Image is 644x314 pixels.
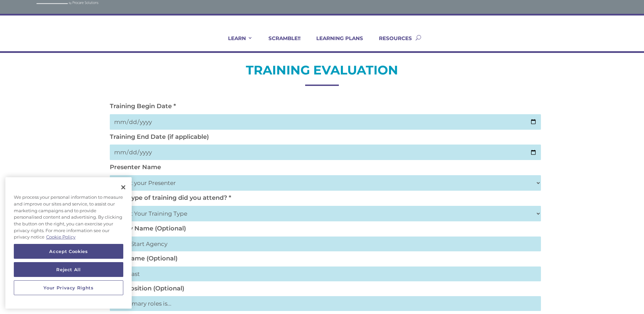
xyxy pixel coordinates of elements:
label: Agency Name (Optional) [110,225,186,232]
a: SCRAMBLE!! [260,35,300,51]
a: RESOURCES [371,35,412,51]
div: We process your personal information to measure and improve our sites and service, to assist our ... [5,191,132,244]
a: LEARNING PLANS [308,35,363,51]
button: Close [116,180,131,195]
button: Your Privacy Rights [14,280,123,295]
a: More information about your privacy, opens in a new tab [46,234,75,240]
label: Your Position (Optional) [110,285,184,292]
button: Reject All [14,262,123,277]
h2: TRAINING EVALUATION [106,62,538,82]
button: Accept Cookies [14,244,123,259]
div: Privacy [5,177,132,309]
label: Your Name (Optional) [110,255,178,262]
label: Training End Date (if applicable) [110,133,209,140]
input: Head Start Agency [110,237,541,251]
div: Cookie banner [5,177,132,309]
label: Training Begin Date * [110,102,176,110]
label: Presenter Name [110,163,161,171]
label: What type of training did you attend? * [110,194,231,201]
input: First Last [110,266,541,281]
a: LEARN [220,35,253,51]
input: My primary roles is... [110,296,541,311]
